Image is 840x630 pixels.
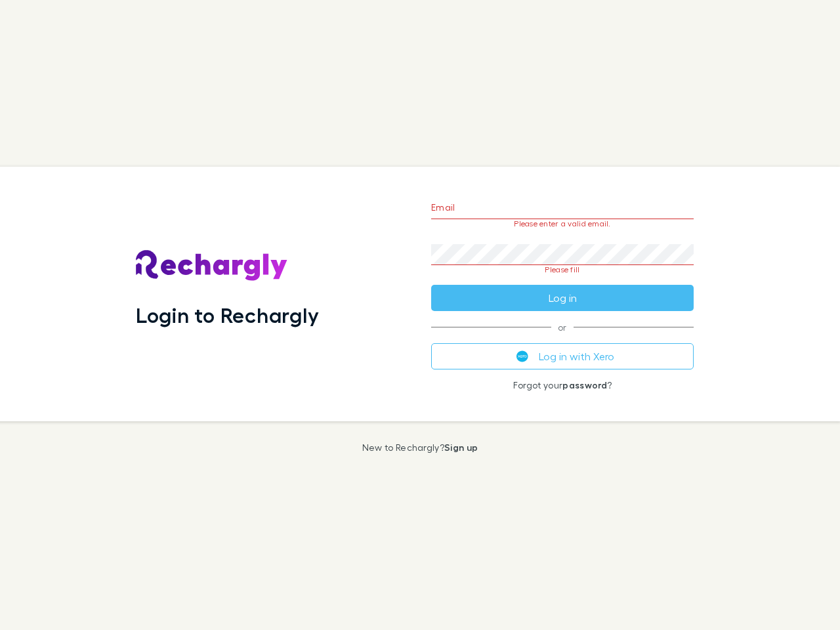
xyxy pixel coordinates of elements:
[431,265,694,274] p: Please fill
[431,285,694,311] button: Log in
[516,350,528,362] img: Xero's logo
[431,327,694,327] span: or
[431,219,694,228] p: Please enter a valid email.
[431,343,694,369] button: Log in with Xero
[562,379,607,390] a: password
[444,442,478,453] a: Sign up
[136,303,319,327] h1: Login to Rechargly
[136,250,288,282] img: Rechargly's Logo
[431,380,694,390] p: Forgot your ?
[362,442,478,453] p: New to Rechargly?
